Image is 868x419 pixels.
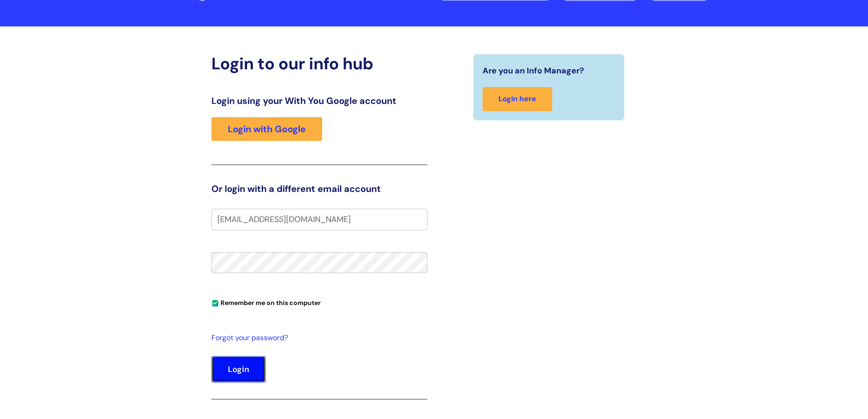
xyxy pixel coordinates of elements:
label: Remember me on this computer [211,297,321,307]
input: Remember me on this computer [212,300,218,306]
h3: Or login with a different email account [211,183,427,194]
span: Are you an Info Manager? [483,63,584,78]
h3: Login using your With You Google account [211,95,427,106]
a: Login with Google [211,117,322,141]
a: Forgot your password? [211,331,423,345]
a: Login here [483,87,552,111]
div: You can uncheck this option if you're logging in from a shared device [211,295,427,310]
input: Your e-mail address [211,209,427,230]
h2: Login to our info hub [211,54,427,73]
button: Login [211,356,266,383]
